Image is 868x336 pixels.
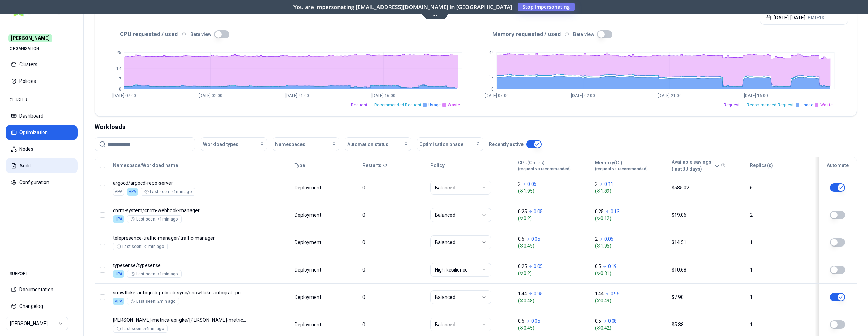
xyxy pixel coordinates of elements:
span: ( 0.45 ) [518,325,589,331]
p: 0.25 [595,208,604,215]
p: 0.5 [595,318,601,325]
span: ( 0.2 ) [518,215,589,222]
tspan: [DATE] 16:00 [371,93,395,98]
span: Request [351,102,367,108]
p: 2 [595,181,598,188]
div: 2 [750,212,812,218]
tspan: [DATE] 02:00 [199,93,222,98]
p: 0.05 [604,235,613,242]
button: Available savings(last 30 days) [672,158,720,172]
tspan: [DATE] 07:00 [485,93,509,98]
p: Restarts [362,162,382,169]
span: ( 0.42 ) [595,325,666,331]
div: Memory(Gi) [595,159,648,172]
p: Beta view: [190,31,213,38]
p: 0.13 [611,208,620,215]
button: Optimization [6,125,78,140]
button: Workload types [201,137,267,151]
p: 0.05 [531,235,540,242]
div: Policy [430,162,512,169]
div: 1 [750,294,812,301]
tspan: 7 [119,77,121,81]
tspan: 25 [116,50,121,55]
button: CPU(Cores)(request vs recommended) [518,158,571,172]
button: Dashboard [6,108,78,123]
p: 0.05 [534,263,543,270]
div: 0 [362,266,424,273]
p: 0.08 [608,318,617,325]
tspan: [DATE] 07:00 [112,93,136,98]
div: HPA enabled. [113,270,124,278]
div: 0 [362,184,424,191]
p: 0.96 [611,290,620,297]
div: Deployment [295,266,322,273]
tspan: 0 [491,87,494,92]
p: 0.25 [518,208,527,215]
div: Last seen: <1min ago [144,189,192,195]
p: argocd-repo-server [113,180,246,187]
div: HPA enabled. [127,188,138,196]
p: 1.44 [518,290,527,297]
button: Audit [6,158,78,173]
span: (request vs recommended) [595,166,648,172]
p: 1.44 [595,290,604,297]
span: (request vs recommended) [518,166,571,172]
div: Last seen: <1min ago [131,216,178,222]
div: CLUSTER [6,93,78,107]
div: Deployment [295,184,322,191]
div: CPU requested / used [103,30,476,38]
button: Documentation [6,282,78,297]
div: Last seen: <1min ago [131,271,178,277]
span: ( 1.95 ) [518,188,589,195]
span: Waste [820,102,833,108]
p: traffic-manager [113,234,246,241]
button: Policies [6,74,78,89]
div: ORGANISATION [6,42,78,55]
button: Namespace/Workload name [113,158,178,172]
span: GMT+13 [808,15,824,20]
div: Deployment [295,239,322,246]
span: Workload types [203,141,238,148]
div: $19.06 [672,212,744,218]
p: carma-metrics-api-gke-gke-listener [113,317,246,324]
div: Last seen: <1min ago [117,244,164,249]
p: 0.05 [527,181,536,188]
span: Namespaces [275,141,305,148]
span: ( 0.49 ) [595,297,666,304]
div: HPA enabled. [113,215,124,223]
p: snowflake-autograb-pubsub-sync-listener [113,289,246,296]
p: Beta view: [573,31,596,38]
button: Type [295,158,305,172]
p: 2 [518,181,521,188]
p: cnrm-webhook-manager [113,207,246,214]
span: Waste [448,102,460,108]
p: 0.5 [595,263,601,270]
span: ( 0.48 ) [518,297,589,304]
p: 0.19 [608,263,617,270]
div: 0 [362,212,424,218]
tspan: [DATE] 21:00 [658,93,682,98]
div: Last seen: 2min ago [131,299,175,304]
div: Deployment [295,321,322,328]
button: Namespaces [273,137,339,151]
div: Workloads [95,122,857,132]
div: VPA [113,298,124,305]
p: 0.5 [518,318,524,325]
div: 1 [750,321,812,328]
span: Recommended Request [374,102,421,108]
span: Recommended Request [747,102,794,108]
span: [PERSON_NAME] [8,34,52,42]
div: SUPPORT [6,267,78,281]
button: Configuration [6,175,78,190]
div: Deployment [295,212,322,218]
p: 0.5 [518,235,524,242]
div: $10.68 [672,266,744,273]
div: 0 [362,294,424,301]
div: $7.90 [672,294,744,301]
button: Replica(s) [750,158,773,172]
span: Usage [428,102,441,108]
p: 0.95 [534,290,543,297]
div: Deployment [295,294,322,301]
button: Memory(Gi)(request vs recommended) [595,158,648,172]
div: CPU(Cores) [518,159,571,172]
